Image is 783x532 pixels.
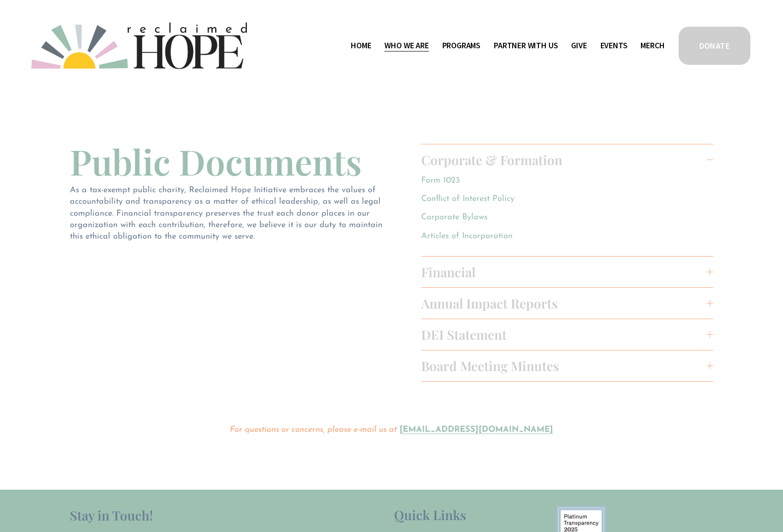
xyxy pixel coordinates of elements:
div: Corporate & Formation [421,175,714,256]
span: DEI Statement [421,326,707,343]
a: Conflict of Interest Policy [421,195,514,203]
span: Programs [442,39,481,52]
a: Home [351,39,371,53]
span: Financial [421,263,707,280]
a: [EMAIL_ADDRESS][DOMAIN_NAME] [400,426,553,434]
span: Partner With Us [494,39,558,52]
a: Events [600,39,628,53]
a: Articles of Incorporation [421,232,513,240]
button: DEI Statement [421,319,714,350]
a: folder dropdown [442,39,481,53]
span: Who We Are [384,39,429,52]
span: Quick Links [394,506,466,523]
h2: Stay in Touch! [70,506,335,525]
a: folder dropdown [384,39,429,53]
a: Corporate Bylaws [421,213,487,222]
img: Reclaimed Hope Initiative [31,23,247,69]
a: folder dropdown [494,39,558,53]
a: DONATE [677,25,752,66]
span: Board Meeting Minutes [421,357,707,374]
em: For questions or concerns, please e-mail us at [230,426,397,434]
a: Merch [640,39,664,53]
a: Give [571,39,587,53]
button: Board Meeting Minutes [421,350,714,381]
button: Annual Impact Reports [421,288,714,319]
button: Corporate & Formation [421,144,714,175]
span: Corporate & Formation [421,151,707,168]
span: Annual Impact Reports [421,295,707,312]
span: Public Documents [70,138,362,184]
button: Financial [421,257,714,287]
a: Form 1023 [421,177,460,185]
span: As a tax-exempt public charity, Reclaimed Hope Initiative embraces the values of accountability a... [70,186,385,241]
